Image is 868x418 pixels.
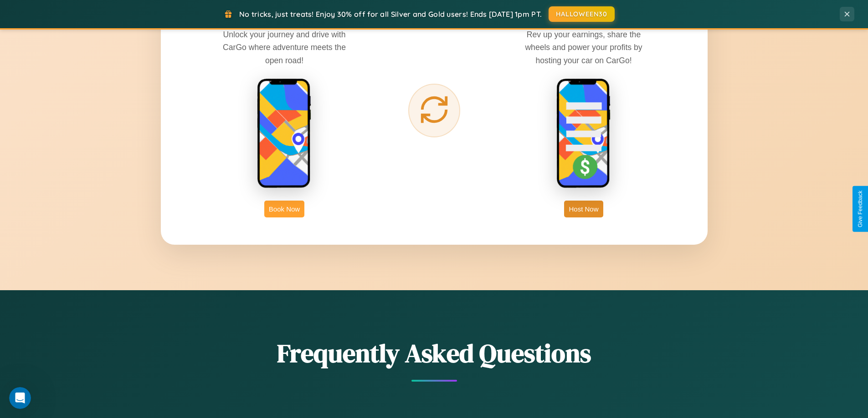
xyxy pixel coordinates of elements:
h2: Frequently Asked Questions [161,336,708,371]
button: Book Now [264,201,304,217]
button: HALLOWEEN30 [549,6,615,22]
p: Unlock your journey and drive with CarGo where adventure meets the open road! [216,28,353,66]
iframe: Intercom live chat [9,387,31,409]
button: Host Now [564,201,603,217]
img: rent phone [257,78,312,189]
img: host phone [556,78,611,189]
span: No tricks, just treats! Enjoy 30% off for all Silver and Gold users! Ends [DATE] 1pm PT. [239,10,542,19]
p: Rev up your earnings, share the wheels and power your profits by hosting your car on CarGo! [515,28,652,66]
div: Give Feedback [857,191,863,227]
